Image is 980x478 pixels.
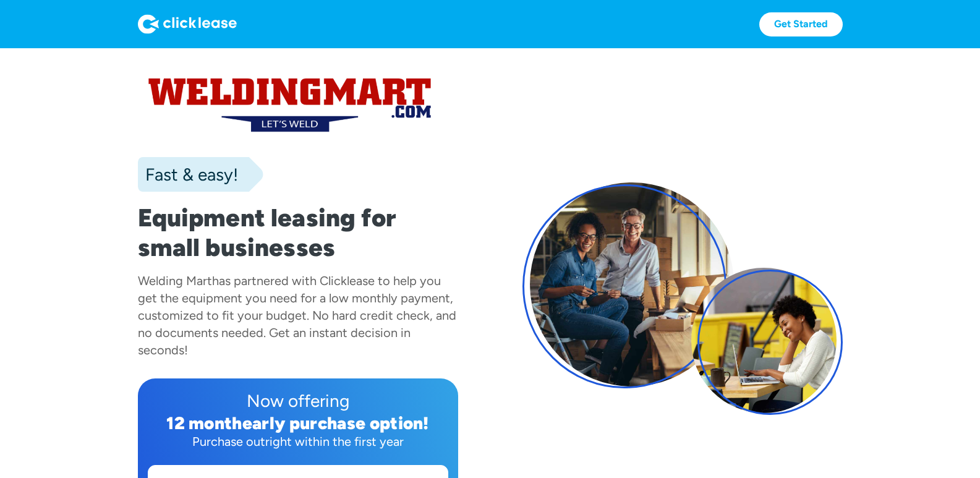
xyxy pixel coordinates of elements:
div: Purchase outright within the first year [148,433,448,450]
div: early purchase option! [242,412,429,433]
div: Fast & easy! [138,162,238,187]
div: has partnered with Clicklease to help you get the equipment you need for a low monthly payment, c... [138,273,456,357]
div: Welding Mart [138,273,212,288]
a: Get Started [759,12,843,36]
img: Logo [138,14,237,34]
h1: Equipment leasing for small businesses [138,203,458,262]
div: Now offering [148,388,448,413]
img: A man and a woman sitting in a warehouse or shipping center. [530,182,734,386]
div: 12 month [166,412,242,433]
img: A woman sitting at her computer outside. [691,268,837,413]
